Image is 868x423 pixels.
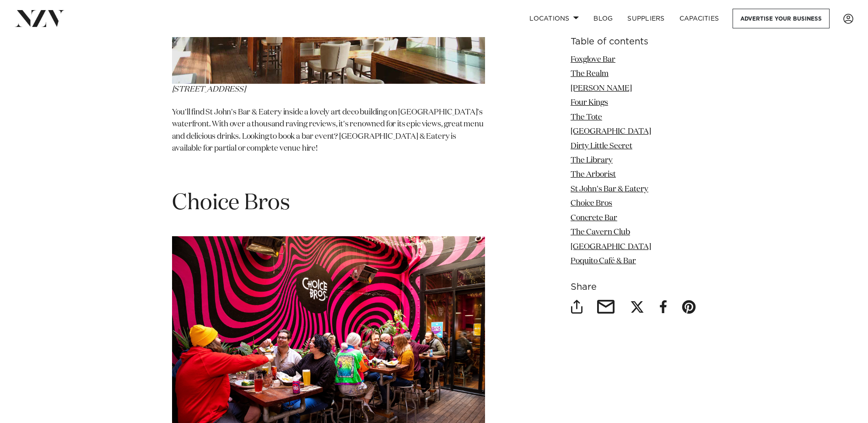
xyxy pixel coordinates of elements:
a: Poquito Café & Bar [571,257,636,265]
a: Advertise your business [733,9,830,28]
a: BLOG [586,9,620,28]
a: Foxglove Bar [571,56,615,64]
a: Concrete Bar [571,214,617,222]
p: You'll find St John's Bar & Eatery inside a lovely art deco building on [GEOGRAPHIC_DATA]'s water... [172,107,485,155]
a: The Realm [571,70,609,78]
a: [PERSON_NAME] [571,85,632,92]
a: The Cavern Club [571,228,630,236]
a: [GEOGRAPHIC_DATA] [571,243,651,251]
img: nzv-logo.png [15,10,65,27]
a: The Library [571,157,613,164]
h1: Choice Bros [172,189,485,218]
a: Choice Bros [571,200,612,207]
a: The Arborist [571,171,616,179]
a: St John's Bar & Eatery [571,185,648,193]
a: The Tote [571,114,602,121]
h6: Table of contents [571,37,696,47]
h6: Share [571,282,696,292]
a: Capacities [672,9,727,28]
em: [STREET_ADDRESS] [172,86,246,93]
a: Four Kings [571,99,608,107]
a: Dirty Little Secret [571,142,632,150]
a: [GEOGRAPHIC_DATA] [571,128,651,136]
a: Locations [522,9,586,28]
a: SUPPLIERS [620,9,672,28]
